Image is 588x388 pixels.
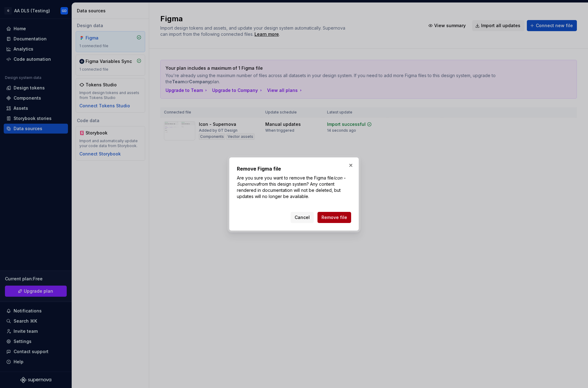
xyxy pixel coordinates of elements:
span: Cancel [295,214,310,221]
h2: Remove Figma file [237,165,351,172]
button: Remove file [317,212,351,223]
button: Cancel [291,212,314,223]
span: Remove file [321,214,347,221]
p: Are you sure you want to remove the Figma file from this design system? Any content rendered in d... [237,175,351,200]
